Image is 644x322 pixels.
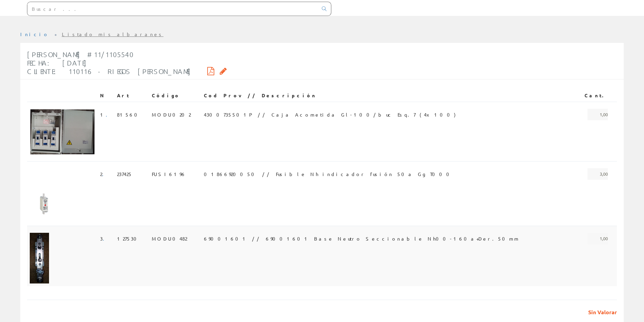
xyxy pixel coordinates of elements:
[117,233,141,244] span: 127530
[588,109,608,120] span: 1,00
[100,109,112,120] span: 1
[103,236,109,242] a: .
[30,168,57,219] img: Foto artículo (80x150)
[207,69,214,73] i: Descargar PDF
[102,171,108,177] a: .
[152,109,191,120] span: MODU0202
[114,90,149,102] th: Art
[577,90,611,102] th: Cant.
[204,109,456,120] span: 4300735501P // Caja Acometida Gl-100/buc Esq.7 (4x100)
[117,109,141,120] span: 81560
[30,109,95,154] img: Foto artículo (192x135.41242937853)
[204,233,519,244] span: 69001601 // 69001601 Base Neutro Seccionable Nh00-160a+Der.50mm
[20,31,49,37] a: Inicio
[149,90,201,102] th: Código
[588,168,608,180] span: 3,00
[97,90,114,102] th: N
[30,233,49,283] img: Foto artículo (57.046979865772x150)
[220,69,227,73] i: Solicitar por email copia firmada
[204,168,453,180] span: 01866920050 // Fusible Nh indicador fusión 50a Gg T000
[152,233,187,244] span: MODU0482
[588,233,608,244] span: 1,00
[106,112,112,118] a: .
[27,2,318,16] input: Buscar ...
[100,168,108,180] span: 2
[201,90,577,102] th: Cod Prov // Descripción
[583,308,617,316] span: Sin Valorar
[62,31,164,37] a: Listado mis albaranes
[117,168,133,180] span: 237425
[100,233,109,244] span: 3
[152,168,186,180] span: FUSI6196
[27,50,191,75] span: [PERSON_NAME] #11/1105540 Fecha: [DATE] Cliente: 110116 - RIEGOS [PERSON_NAME]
